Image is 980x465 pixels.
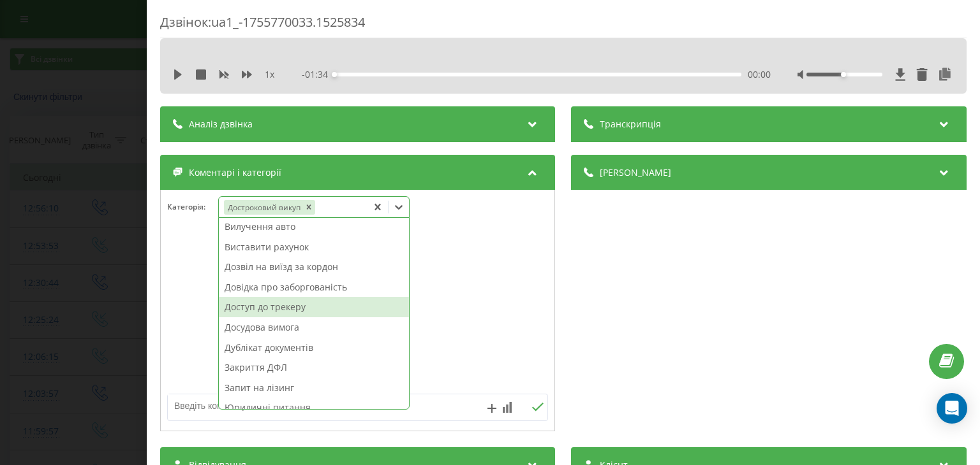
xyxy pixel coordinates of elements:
[219,277,409,297] div: Довідка про заборгованість
[224,200,302,215] div: Достроковий викуп
[189,118,253,131] span: Аналіз дзвінка
[302,200,315,215] div: Remove Достроковий викуп
[219,378,409,398] div: Запит на лізинг
[189,166,281,179] span: Коментарі і категорії
[219,217,409,237] div: Вилучення авто
[219,357,409,378] div: Закриття ДФЛ
[167,203,218,211] h4: Категорія :
[600,166,672,179] span: [PERSON_NAME]
[219,338,409,358] div: Дублікат документів
[219,317,409,338] div: Досудова вимога
[841,72,846,77] div: Accessibility label
[332,72,338,77] div: Accessibility label
[302,68,335,81] span: - 01:34
[219,297,409,317] div: Доступ до трекеру
[265,68,274,81] span: 1 x
[219,397,409,418] div: Юридичні питання
[219,237,409,257] div: Виставити рахунок
[219,257,409,277] div: Дозвіл на виїзд за кордон
[160,13,967,38] div: Дзвінок : ua1_-1755770033.1525834
[937,393,967,424] div: Open Intercom Messenger
[600,118,662,131] span: Транскрипція
[748,68,771,81] span: 00:00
